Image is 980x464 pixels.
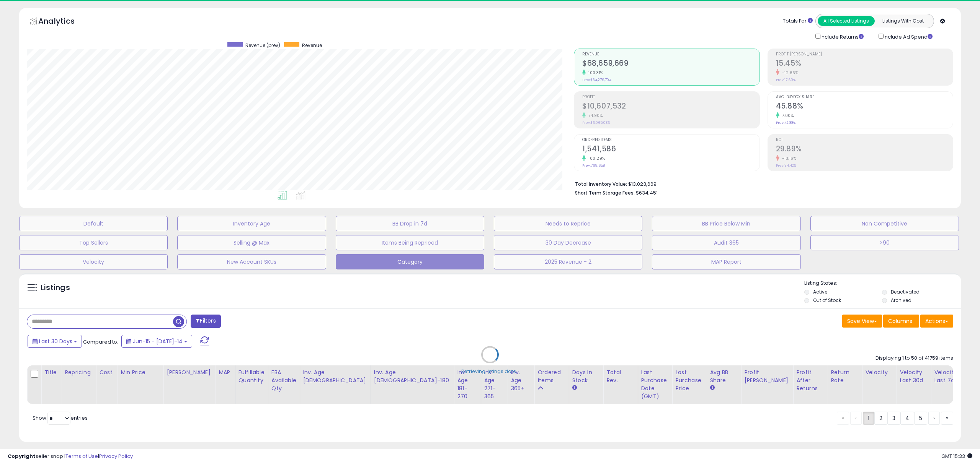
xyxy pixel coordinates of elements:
button: 2025 Revenue - 2 [494,254,642,269]
button: Items Being Repriced [336,235,484,250]
h5: Analytics [38,16,90,28]
b: Short Term Storage Fees: [575,190,635,196]
a: Privacy Policy [99,453,133,460]
div: Include Returns [810,32,873,41]
button: Velocity [19,254,168,269]
button: Audit 365 [652,235,800,250]
button: BB Drop in 7d [336,216,484,231]
small: 100.29% [586,156,605,161]
span: Avg. Buybox Share [776,95,953,99]
span: Ordered Items [582,138,759,142]
button: 30 Day Decrease [494,235,642,250]
small: Prev: 34.42% [776,163,796,168]
small: Prev: $6,065,086 [582,120,610,125]
small: Prev: 17.69% [776,78,795,82]
div: Retrieving listings data.. [461,368,519,375]
button: Listings With Cost [874,16,931,26]
h2: 1,541,586 [582,144,759,155]
small: -13.16% [779,156,797,161]
b: Total Inventory Value: [575,181,627,187]
li: $13,023,669 [575,179,947,188]
small: Prev: 42.88% [776,120,795,125]
button: BB Price Below Min [652,216,800,231]
button: Needs to Reprice [494,216,642,231]
small: 100.31% [586,70,603,76]
div: Totals For [783,18,813,25]
h2: $68,659,669 [582,59,759,69]
span: ROI [776,138,953,142]
button: >90 [810,235,959,250]
button: Default [19,216,168,231]
span: $634,451 [636,189,658,196]
button: Category [336,254,484,269]
div: seller snap | | [8,453,133,460]
small: Prev: 769,658 [582,163,605,168]
h2: $10,607,532 [582,102,759,112]
button: New Account SKUs [177,254,326,269]
button: MAP Report [652,254,800,269]
span: Profit [582,95,759,99]
span: Revenue [302,42,322,49]
span: Profit [PERSON_NAME] [776,52,953,57]
button: Top Sellers [19,235,168,250]
h2: 15.45% [776,59,953,69]
div: Include Ad Spend [873,32,945,41]
span: Revenue [582,52,759,57]
button: All Selected Listings [818,16,875,26]
small: 74.90% [586,113,603,118]
button: Selling @ Max [177,235,326,250]
h2: 29.89% [776,144,953,155]
span: 2025-08-14 15:33 GMT [941,453,972,460]
a: Terms of Use [65,453,98,460]
small: -12.66% [779,70,799,76]
button: Non Competitive [810,216,959,231]
small: Prev: $34,276,704 [582,78,611,82]
small: 7.00% [779,113,794,118]
button: Inventory Age [177,216,326,231]
span: Revenue (prev) [245,42,280,49]
h2: 45.88% [776,102,953,112]
strong: Copyright [8,453,36,460]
